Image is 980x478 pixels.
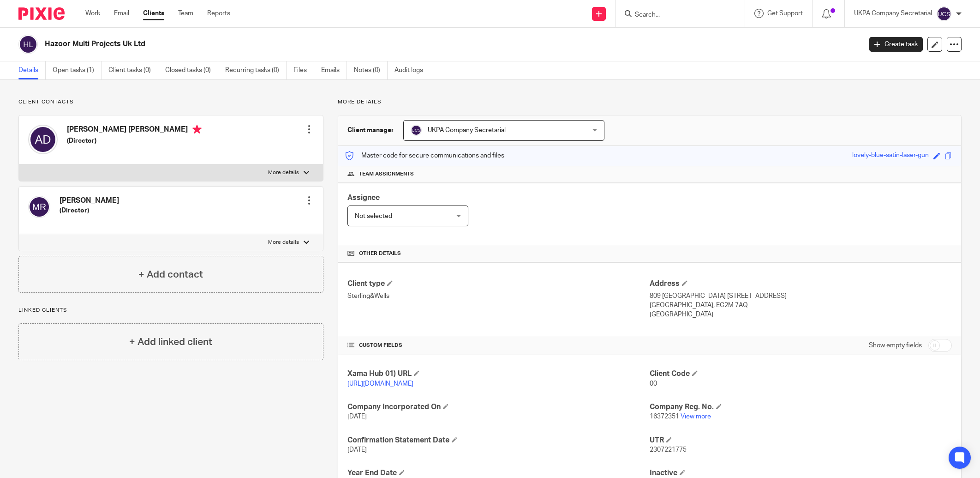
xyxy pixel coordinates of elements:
[347,402,650,412] h4: Company Incorporated On
[347,194,380,201] span: Assignee
[347,291,650,301] p: Sterling&Wells
[18,307,323,314] p: Linked clients
[359,170,414,178] span: Team assignments
[60,206,119,215] h5: (Director)
[937,6,951,21] img: svg%3E
[394,61,430,79] a: Audit logs
[354,61,388,79] a: Notes (0)
[347,413,367,420] span: [DATE]
[650,468,952,478] h4: Inactive
[165,61,218,79] a: Closed tasks (0)
[869,37,923,52] a: Create task
[67,136,202,145] h5: (Director)
[347,447,367,453] span: [DATE]
[650,402,952,412] h4: Company Reg. No.
[347,381,413,387] a: [URL][DOMAIN_NAME]
[138,267,203,282] h4: + Add contact
[347,126,394,135] h3: Client manager
[650,291,952,301] p: 809 [GEOGRAPHIC_DATA] [STREET_ADDRESS]
[650,436,952,445] h4: UTR
[767,10,803,17] span: Get Support
[355,213,392,219] span: Not selected
[428,127,506,133] span: UKPA Company Secretarial
[345,151,504,160] p: Master code for secure communications and files
[18,35,38,54] img: svg%3E
[28,125,58,154] img: svg%3E
[650,301,952,310] p: [GEOGRAPHIC_DATA], EC2M 7AQ
[411,125,422,136] img: svg%3E
[60,196,119,206] h4: [PERSON_NAME]
[268,239,299,246] p: More details
[45,39,693,49] h2: Hazoor Multi Projects Uk Ltd
[650,279,952,289] h4: Address
[347,369,650,379] h4: Xama Hub 01) URL
[18,98,323,106] p: Client contacts
[650,381,657,387] span: 00
[53,61,102,79] a: Open tasks (1)
[347,436,650,445] h4: Confirmation Statement Date
[634,11,717,19] input: Search
[207,9,230,18] a: Reports
[650,310,952,319] p: [GEOGRAPHIC_DATA]
[852,151,929,161] div: lovely-blue-satin-laser-gun
[268,169,299,176] p: More details
[28,196,50,218] img: svg%3E
[854,9,932,18] p: UKPA Company Secretarial
[650,447,687,453] span: 2307221775
[129,335,212,349] h4: + Add linked client
[650,413,679,420] span: 16372351
[143,9,164,18] a: Clients
[681,413,711,420] a: View more
[225,61,287,79] a: Recurring tasks (0)
[114,9,129,18] a: Email
[359,250,401,257] span: Other details
[347,468,650,478] h4: Year End Date
[338,98,962,106] p: More details
[347,342,650,349] h4: CUSTOM FIELDS
[108,61,158,79] a: Client tasks (0)
[321,61,347,79] a: Emails
[192,125,202,134] i: Primary
[85,9,100,18] a: Work
[67,125,202,136] h4: [PERSON_NAME] [PERSON_NAME]
[178,9,193,18] a: Team
[869,341,922,350] label: Show empty fields
[293,61,314,79] a: Files
[347,279,650,289] h4: Client type
[650,369,952,379] h4: Client Code
[18,7,65,20] img: Pixie
[18,61,46,79] a: Details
